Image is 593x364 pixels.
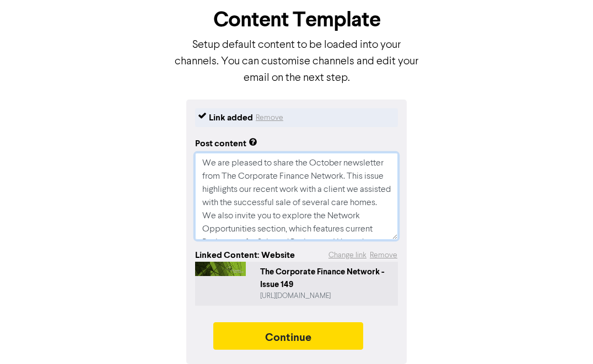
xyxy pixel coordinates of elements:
div: Post content [195,137,257,150]
button: Remove [255,111,284,124]
h1: Content Template [172,7,421,32]
div: The Corporate Finance Network - Issue 149 [260,266,393,291]
div: Link added [209,111,253,124]
button: Continue [213,322,363,350]
img: network-opportunities-header-3.jpg [195,262,246,276]
div: https://www.thecfn.org.uk/eshots/eShot_issue149.html [260,291,393,301]
p: Setup default content to be loaded into your channels. You can customise channels and edit your e... [172,37,421,86]
textarea: We are pleased to share the October newsletter from The Corporate Finance Network. This issue hig... [195,153,398,240]
iframe: Chat Widget [538,311,593,364]
div: Linked Content : Website [195,249,295,262]
a: The Corporate Finance Network - Issue 149[URL][DOMAIN_NAME] [195,262,398,306]
button: Remove [369,249,398,262]
button: Change link [328,249,367,262]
